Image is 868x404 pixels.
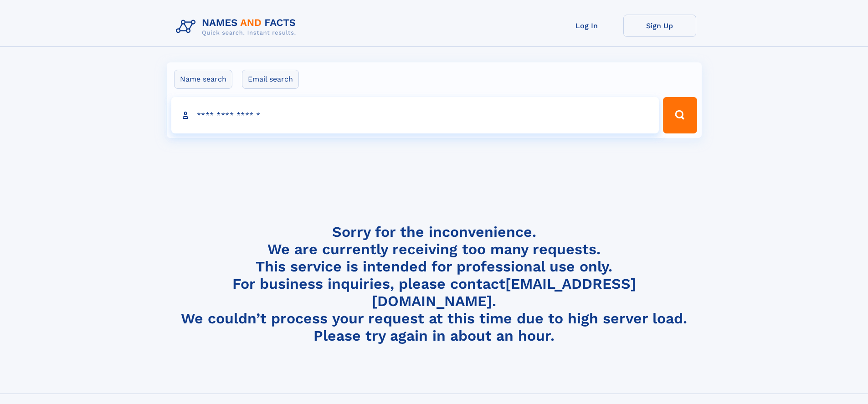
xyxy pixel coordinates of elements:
[174,70,232,89] label: Name search
[623,15,696,37] a: Sign Up
[172,15,303,39] img: Logo Names and Facts
[172,223,696,345] h4: Sorry for the inconvenience. We are currently receiving too many requests. This service is intend...
[550,15,623,37] a: Log In
[171,97,659,133] input: search input
[663,97,697,133] button: Search Button
[372,275,636,310] a: [EMAIL_ADDRESS][DOMAIN_NAME]
[242,70,299,89] label: Email search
